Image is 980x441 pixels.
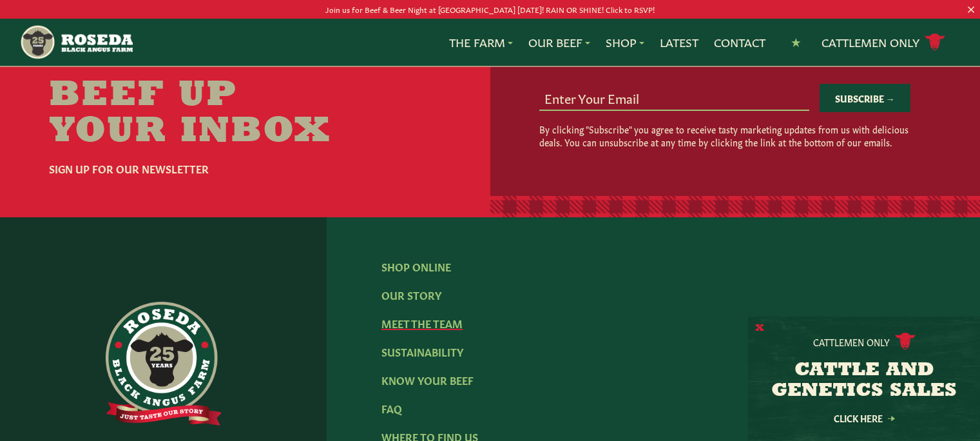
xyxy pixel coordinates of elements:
a: Know Your Beef [381,373,474,387]
button: Subscribe → [820,84,910,112]
a: Sustainability [381,344,463,358]
a: Contact [714,34,765,51]
img: https://roseda.com/wp-content/uploads/2021/06/roseda-25-full@2x.png [106,302,222,426]
a: The Farm [449,34,513,51]
a: Click Here [806,414,922,422]
h3: CATTLE AND GENETICS SALES [764,360,964,402]
a: Shop [606,34,644,51]
img: cattle-icon.svg [895,333,916,350]
a: Meet The Team [381,316,463,330]
p: By clicking "Subscribe" you agree to receive tasty marketing updates from us with delicious deals... [539,122,910,148]
p: Cattlemen Only [813,335,890,348]
p: Join us for Beef & Beer Night at [GEOGRAPHIC_DATA] [DATE]! RAIN OR SHINE! Click to RSVP! [49,3,931,16]
button: X [755,322,764,335]
a: Cattlemen Only [821,31,945,54]
a: Our Beef [528,34,590,51]
input: Enter Your Email [539,85,809,110]
a: Shop Online [381,259,451,273]
a: FAQ [381,401,402,415]
a: Latest [660,34,698,51]
img: https://roseda.com/wp-content/uploads/2021/05/roseda-25-header.png [19,24,132,61]
h6: Sign Up For Our Newsletter [49,161,379,176]
nav: Main Navigation [19,19,960,66]
a: Our Story [381,288,441,302]
h2: Beef Up Your Inbox [49,78,379,150]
